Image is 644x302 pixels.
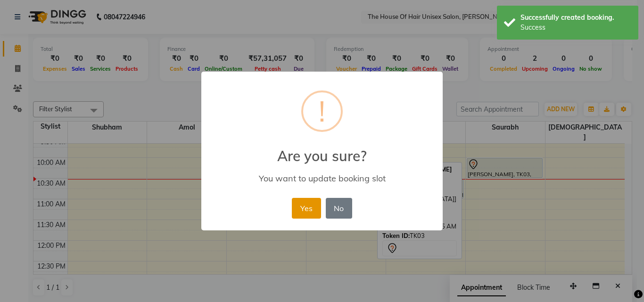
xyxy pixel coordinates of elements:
div: You want to update booking slot [215,173,429,184]
div: Success [520,23,631,33]
button: No [326,198,352,219]
div: ! [319,92,325,130]
button: Yes [292,198,321,219]
div: Successfully created booking. [520,13,631,23]
h2: Are you sure? [201,136,443,164]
